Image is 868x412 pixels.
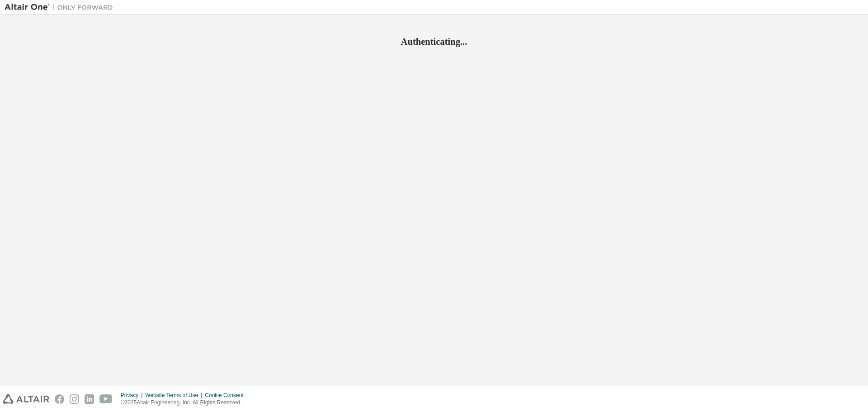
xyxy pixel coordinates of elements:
img: youtube.svg [99,394,113,404]
img: linkedin.svg [85,394,94,404]
img: facebook.svg [55,394,64,404]
img: Altair One [5,3,118,12]
div: Website Terms of Use [145,392,205,399]
img: instagram.svg [70,394,79,404]
div: Cookie Consent [205,392,249,399]
img: altair_logo.svg [3,394,49,404]
div: Privacy [121,392,145,399]
p: © 2025 Altair Engineering, Inc. All Rights Reserved. [121,399,249,407]
h2: Authenticating... [5,36,863,47]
